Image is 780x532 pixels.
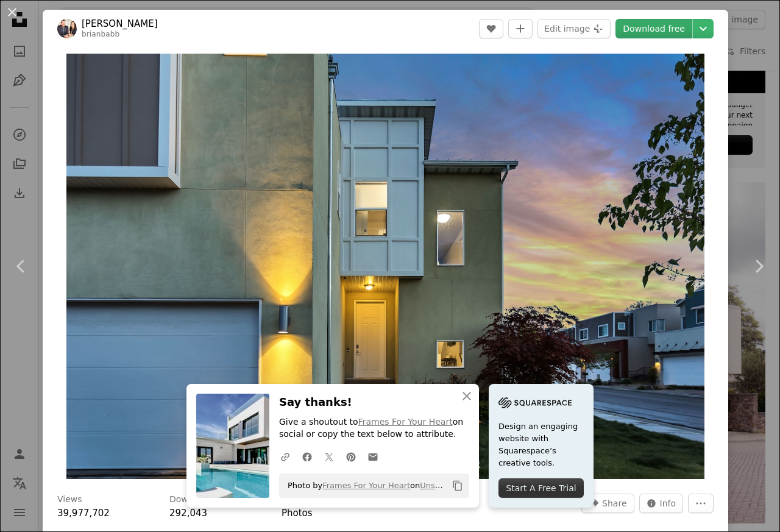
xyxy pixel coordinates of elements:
[282,508,313,519] a: Photos
[693,19,714,38] button: Choose download size
[296,444,318,469] a: Share on Facebook
[282,476,447,495] span: Photo by on
[169,494,216,506] h3: Downloads
[279,416,469,441] p: Give a shoutout to on social or copy the text below to attribute.
[322,481,410,490] a: Frames For Your Heart
[420,481,456,490] a: Unsplash
[66,54,704,479] button: Zoom in on this image
[57,494,82,506] h3: Views
[581,494,634,513] button: Share this image
[66,54,704,479] img: outdoor lamps turned on
[447,475,468,496] button: Copy to clipboard
[82,18,158,30] a: [PERSON_NAME]
[660,494,676,512] span: Info
[57,508,110,519] span: 39,977,702
[615,19,692,38] a: Download free
[498,394,572,412] img: file-1705255347840-230a6ab5bca9image
[688,494,714,513] button: More Actions
[602,494,626,512] span: Share
[479,19,503,38] button: Like
[489,384,594,508] a: Design an engaging website with Squarespace’s creative tools.Start A Free Trial
[498,420,584,469] span: Design an engaging website with Squarespace’s creative tools.
[169,508,207,519] span: 292,043
[318,444,340,469] a: Share on Twitter
[340,444,362,469] a: Share on Pinterest
[82,30,119,38] a: brianbabb
[537,19,611,38] button: Edit image
[57,19,77,38] img: Go to Brian Babb's profile
[737,208,780,325] a: Next
[362,444,384,469] a: Share over email
[498,478,584,498] div: Start A Free Trial
[279,394,469,411] h3: Say thanks!
[639,494,684,513] button: Stats about this image
[358,417,453,427] a: Frames For Your Heart
[508,19,533,38] button: Add to Collection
